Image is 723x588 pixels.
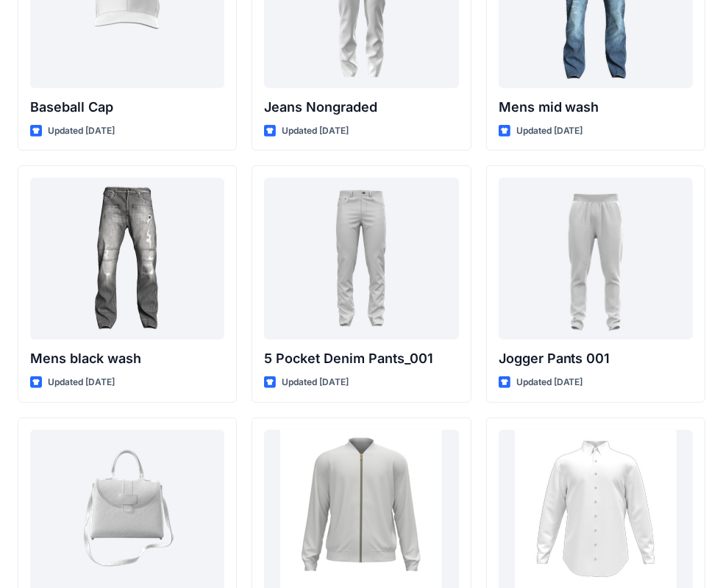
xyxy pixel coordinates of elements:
[264,348,458,369] p: 5 Pocket Denim Pants_001
[264,97,458,118] p: Jeans Nongraded
[516,375,583,390] p: Updated [DATE]
[282,375,349,390] p: Updated [DATE]
[499,97,693,118] p: Mens mid wash
[499,178,693,340] a: Jogger Pants 001
[30,97,224,118] p: Baseball Cap
[499,348,693,369] p: Jogger Pants 001
[282,123,349,139] p: Updated [DATE]
[30,348,224,369] p: Mens black wash
[264,178,458,340] a: 5 Pocket Denim Pants_001
[516,123,583,139] p: Updated [DATE]
[48,123,115,139] p: Updated [DATE]
[30,178,224,340] a: Mens black wash
[48,375,115,390] p: Updated [DATE]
